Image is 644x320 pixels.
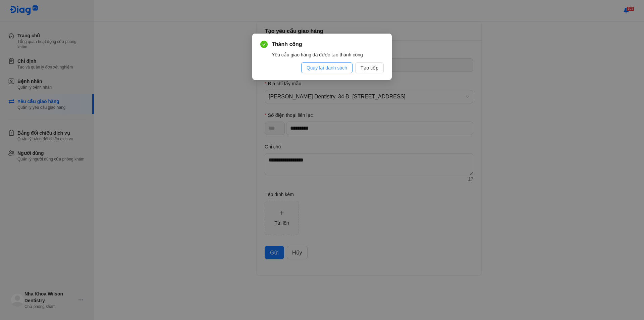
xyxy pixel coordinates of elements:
button: Tạo tiếp [355,62,384,73]
span: Quay lại danh sách [307,64,347,72]
div: Yêu cầu giao hàng đã được tạo thành công [272,51,384,58]
span: Thành công [272,40,384,48]
button: Quay lại danh sách [301,62,353,73]
span: Tạo tiếp [361,64,378,72]
span: check-circle [260,41,268,48]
